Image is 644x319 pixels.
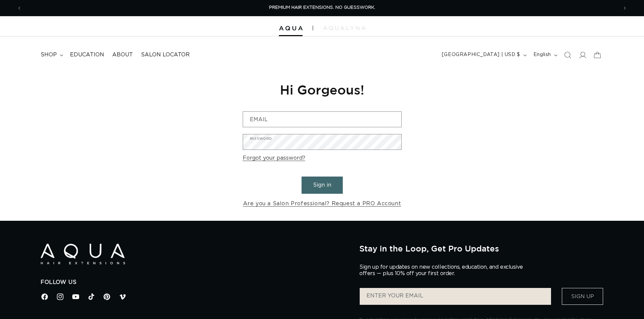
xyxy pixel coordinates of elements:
[442,51,520,58] span: [GEOGRAPHIC_DATA] | USD $
[302,177,343,194] button: Sign in
[529,49,560,61] button: English
[137,47,194,62] a: Salon Locator
[360,288,551,305] input: ENTER YOUR EMAIL
[41,244,125,264] img: Aqua Hair Extensions
[41,279,349,286] h2: Follow Us
[243,199,401,209] a: Are you a Salon Professional? Request a PRO Account
[617,2,632,15] button: Next announcement
[37,47,66,62] summary: shop
[41,51,57,58] span: shop
[243,153,305,163] a: Forgot your password?
[269,5,375,10] span: PREMIUM HAIR EXTENSIONS. NO GUESSWORK.
[560,48,575,62] summary: Search
[12,2,27,15] button: Previous announcement
[533,51,551,58] span: English
[243,81,402,98] h1: Hi Gorgeous!
[323,26,365,30] img: aqualyna.com
[112,51,133,58] span: About
[141,51,190,58] span: Salon Locator
[279,26,303,31] img: Aqua Hair Extensions
[562,288,603,305] button: Sign Up
[243,112,401,127] input: Email
[359,244,603,253] h2: Stay in the Loop, Get Pro Updates
[108,47,137,62] a: About
[66,47,108,62] a: Education
[359,264,528,277] p: Sign up for updates on new collections, education, and exclusive offers — plus 10% off your first...
[438,49,529,61] button: [GEOGRAPHIC_DATA] | USD $
[70,51,104,58] span: Education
